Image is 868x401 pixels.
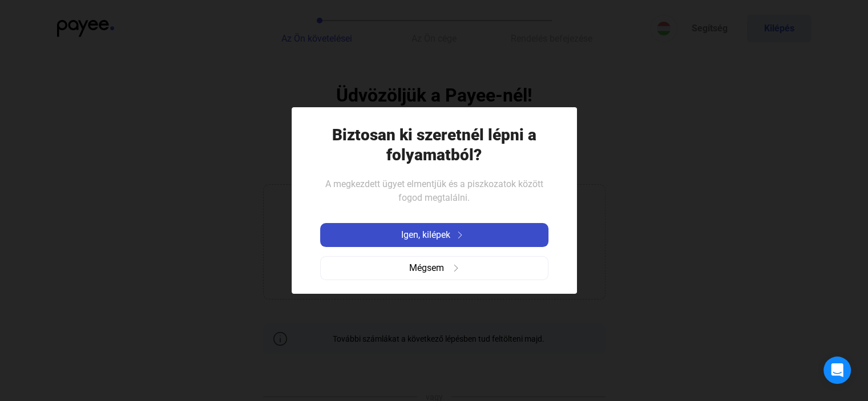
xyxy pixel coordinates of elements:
[453,265,459,272] img: arrow-right-grey
[320,256,548,280] button: Mégsemarrow-right-grey
[401,228,450,242] span: Igen, kilépek
[409,261,444,275] span: Mégsem
[320,125,548,165] h1: Biztosan ki szeretnél lépni a folyamatból?
[320,223,548,247] button: Igen, kilépekarrow-right-white
[325,179,543,203] span: A megkezdett ügyet elmentjük és a piszkozatok között fogod megtalálni.
[453,232,467,238] img: arrow-right-white
[823,357,851,384] div: Open Intercom Messenger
